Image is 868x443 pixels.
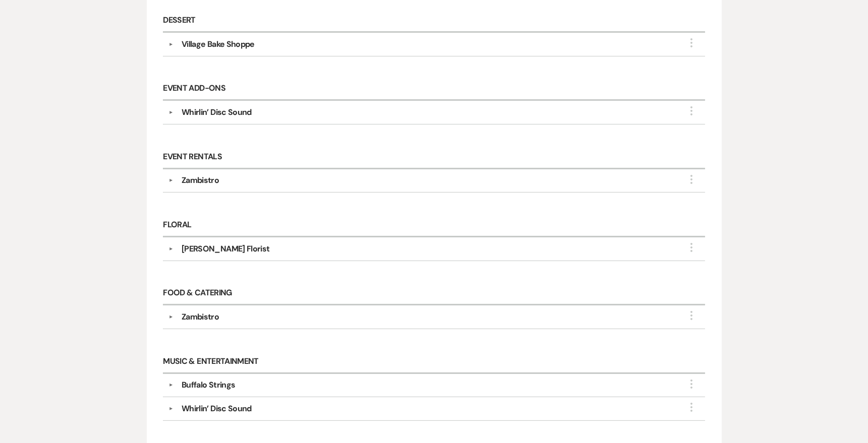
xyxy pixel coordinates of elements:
button: ▼ [165,42,177,47]
h6: Floral [163,214,705,237]
h6: Event Rentals [163,146,705,169]
div: Buffalo Strings [182,379,235,391]
button: ▼ [165,110,177,115]
button: ▼ [165,406,177,411]
button: ▼ [165,314,177,320]
h6: Event Add-Ons [163,78,705,101]
button: ▼ [165,383,177,388]
div: [PERSON_NAME] Florist [182,243,270,255]
h6: Music & Entertainment [163,350,705,374]
div: Zambistro [182,174,219,186]
h6: Dessert [163,9,705,33]
div: Whirlin’ Disc Sound [182,106,252,118]
h6: Food & Catering [163,282,705,306]
button: ▼ [165,178,177,183]
div: Village Bake Shoppe [182,38,255,50]
div: Zambistro [182,311,219,323]
div: Whirlin’ Disc Sound [182,403,252,415]
button: ▼ [165,246,177,251]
